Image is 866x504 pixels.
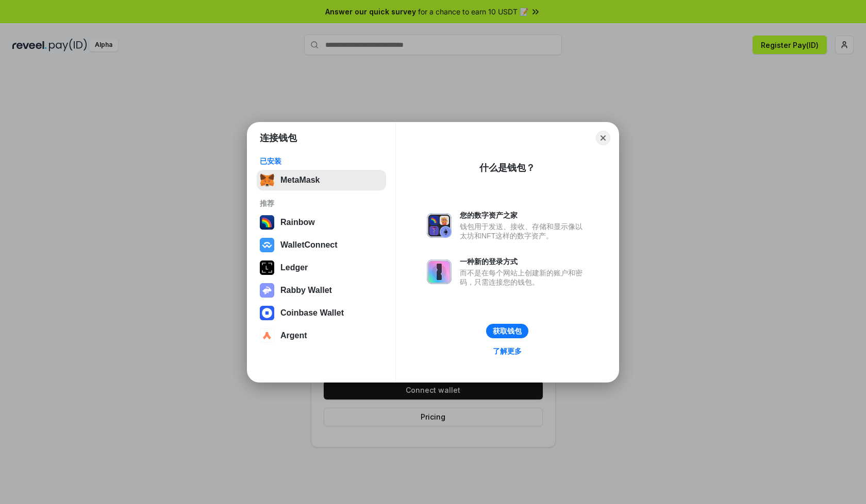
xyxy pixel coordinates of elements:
[280,176,320,185] div: MetaMask
[460,257,588,266] div: 一种新的登录方式
[260,306,274,320] img: svg+xml,%3Csvg%20width%3D%2228%22%20height%3D%2228%22%20viewBox%3D%220%200%2028%2028%22%20fill%3D...
[280,331,307,340] div: Argent
[280,240,338,250] div: WalletConnect
[460,268,588,287] div: 而不是在每个网站上创建新的账户和密码，只需连接您的钱包。
[280,263,308,272] div: Ledger
[257,280,386,301] button: Rabby Wallet
[460,222,588,240] div: 钱包用于发送、接收、存储和显示像以太坊和NFT这样的数字资产。
[427,213,452,238] img: svg+xml,%3Csvg%20xmlns%3D%22http%3A%2F%2Fwww.w3.org%2F2000%2Fsvg%22%20fill%3D%22none%22%20viewBox...
[260,260,274,275] img: svg+xml,%3Csvg%20xmlns%3D%22http%3A%2F%2Fwww.w3.org%2F2000%2Fsvg%22%20width%3D%2228%22%20height%3...
[260,283,274,298] img: svg+xml,%3Csvg%20xmlns%3D%22http%3A%2F%2Fwww.w3.org%2F2000%2Fsvg%22%20fill%3D%22none%22%20viewBox...
[280,218,315,227] div: Rainbow
[257,257,386,278] button: Ledger
[493,346,522,356] div: 了解更多
[479,162,535,174] div: 什么是钱包？
[460,211,588,220] div: 您的数字资产之家
[260,238,274,252] img: svg+xml,%3Csvg%20width%3D%2228%22%20height%3D%2228%22%20viewBox%3D%220%200%2028%2028%22%20fill%3D...
[486,324,528,338] button: 获取钱包
[257,325,386,346] button: Argent
[260,173,274,187] img: svg+xml,%3Csvg%20fill%3D%22none%22%20height%3D%2233%22%20viewBox%3D%220%200%2035%2033%22%20width%...
[260,215,274,230] img: svg+xml,%3Csvg%20width%3D%22120%22%20height%3D%22120%22%20viewBox%3D%220%200%20120%20120%22%20fil...
[257,235,386,255] button: WalletConnect
[493,326,522,336] div: 获取钱包
[260,328,274,343] img: svg+xml,%3Csvg%20width%3D%2228%22%20height%3D%2228%22%20viewBox%3D%220%200%2028%2028%22%20fill%3D...
[487,344,528,358] a: 了解更多
[260,132,297,144] h1: 连接钱包
[427,259,452,284] img: svg+xml,%3Csvg%20xmlns%3D%22http%3A%2F%2Fwww.w3.org%2F2000%2Fsvg%22%20fill%3D%22none%22%20viewBox...
[280,308,344,318] div: Coinbase Wallet
[260,157,383,166] div: 已安装
[280,286,332,295] div: Rabby Wallet
[596,131,610,145] button: Close
[257,303,386,323] button: Coinbase Wallet
[257,170,386,190] button: MetaMask
[260,199,383,208] div: 推荐
[257,212,386,233] button: Rainbow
